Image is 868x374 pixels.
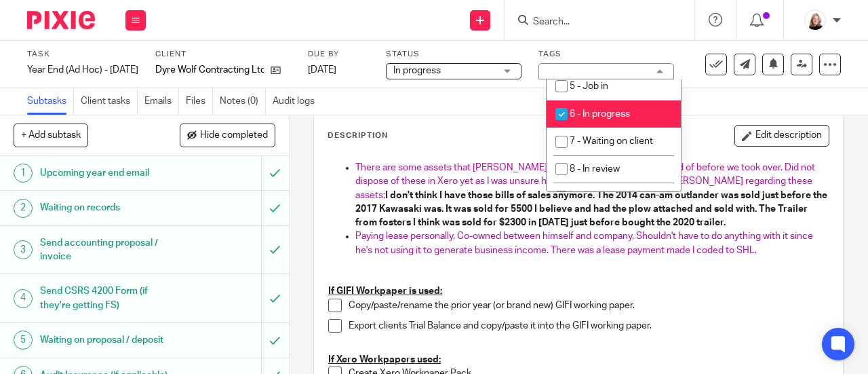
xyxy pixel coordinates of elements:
a: Files [186,88,213,115]
span: 8 - In review [570,164,620,174]
a: Notes (0) [220,88,266,115]
label: Tags [538,49,674,60]
span: In progress [393,66,441,75]
strong: I don't think I have those bills of sales anymore. The 2014 can-am outlander was sold just before... [355,191,829,228]
label: Due by [308,49,369,60]
span: [DATE] [308,65,336,75]
div: Year End (Ad Hoc) - [DATE] [27,63,138,77]
h1: Waiting on proposal / deposit [40,330,178,350]
input: Search [532,16,654,29]
span: 7 - Waiting on client [570,136,653,146]
a: Audit logs [273,88,321,115]
span: Paying lease personally. Co-owned between himself and company. Shouldn't have to do anything with... [355,231,815,255]
a: Subtasks [27,88,74,115]
div: 2 [14,199,33,218]
span: Hide completed [200,130,268,141]
img: Pixie [27,11,95,29]
p: Dyre Wolf Contracting Ltd. [155,63,264,77]
button: Hide completed [180,124,275,147]
button: + Add subtask [14,124,88,147]
div: 5 [14,331,33,350]
label: Task [27,49,138,60]
a: Emails [144,88,179,115]
div: 3 [14,240,33,259]
u: If Xero Workpapers used: [328,355,441,364]
label: Client [155,49,291,60]
div: Year End (Ad Hoc) - July 2025 [27,63,138,77]
p: Copy/paste/rename the prior year (or brand new) GIFI working paper. [349,299,829,312]
p: Export clients Trial Balance and copy/paste it into the GIFI working paper. [349,319,829,333]
u: If GIFI Workpaper is used: [328,286,442,296]
div: 1 [14,164,33,183]
h1: Send CSRS 4200 Form (if they're getting FS) [40,281,178,316]
h1: Waiting on records [40,198,178,218]
span: There are some assets that [PERSON_NAME] said should have been disposed of before we took over. D... [355,163,817,200]
div: 4 [14,289,33,308]
span: 5 - Job in [570,81,608,91]
h1: Upcoming year end email [40,163,178,183]
p: Description [328,130,388,141]
a: Client tasks [81,88,138,115]
button: Edit description [734,125,829,147]
h1: Send accounting proposal / invoice [40,233,178,267]
span: 6 - In progress [570,109,630,119]
img: Screenshot%202023-11-02%20134555.png [804,10,826,31]
label: Status [386,49,521,60]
